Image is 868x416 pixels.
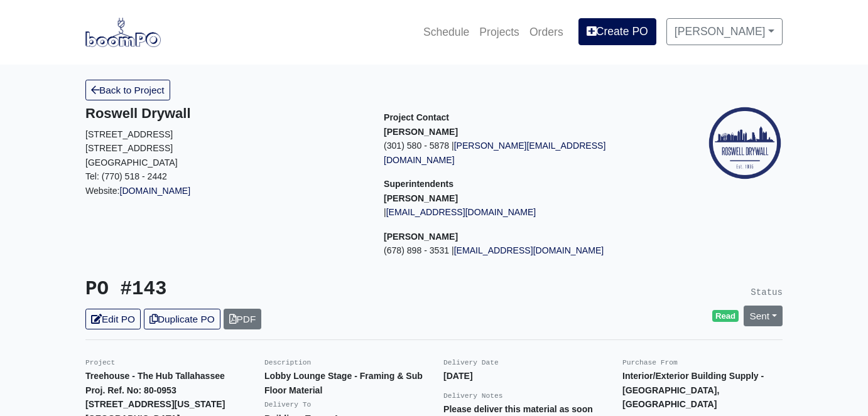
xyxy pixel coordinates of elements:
small: Purchase From [622,359,678,366]
small: Project [85,359,115,366]
a: Create PO [578,18,656,45]
span: Project Contact [384,112,449,122]
p: [STREET_ADDRESS] [85,127,365,142]
strong: Lobby Lounge Stage - Framing & Sub Floor Material [264,371,423,395]
a: Orders [524,18,568,46]
strong: [PERSON_NAME] [384,232,458,242]
small: Description [264,359,311,366]
small: Delivery Date [443,359,499,366]
a: [PERSON_NAME][EMAIL_ADDRESS][DOMAIN_NAME] [384,141,605,165]
p: [GEOGRAPHIC_DATA] [85,156,365,170]
strong: [STREET_ADDRESS][US_STATE] [85,399,225,409]
a: Back to Project [85,80,170,100]
a: Sent [744,306,783,326]
img: boomPO [85,18,161,46]
strong: [DATE] [443,371,473,381]
a: [EMAIL_ADDRESS][DOMAIN_NAME] [386,207,536,217]
p: (678) 898 - 3531 | [384,243,663,258]
p: Interior/Exterior Building Supply - [GEOGRAPHIC_DATA], [GEOGRAPHIC_DATA] [622,369,783,412]
a: [EMAIL_ADDRESS][DOMAIN_NAME] [454,245,604,255]
a: Schedule [418,18,474,46]
strong: [PERSON_NAME] [384,193,458,203]
small: Status [751,287,783,297]
h5: Roswell Drywall [85,105,365,122]
a: [PERSON_NAME] [666,18,783,45]
strong: [PERSON_NAME] [384,127,458,137]
p: Tel: (770) 518 - 2442 [85,169,365,184]
strong: Treehouse - The Hub Tallahassee [85,371,225,381]
p: (301) 580 - 5878 | [384,139,663,167]
a: [DOMAIN_NAME] [120,186,191,196]
small: Delivery To [264,401,311,408]
a: Edit PO [85,309,141,329]
strong: Proj. Ref. No: 80-0953 [85,385,176,395]
a: Projects [474,18,524,46]
p: | [384,205,663,220]
span: Read [712,310,739,323]
h3: PO #143 [85,278,425,301]
a: PDF [224,309,262,329]
a: Duplicate PO [144,309,220,329]
div: Website: [85,105,365,198]
span: Superintendents [384,179,453,189]
p: [STREET_ADDRESS] [85,141,365,156]
small: Delivery Notes [443,392,503,400]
